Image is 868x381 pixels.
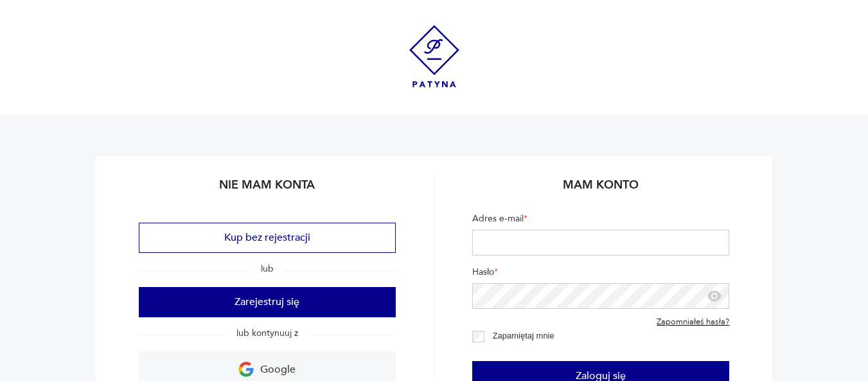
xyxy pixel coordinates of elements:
button: Kup bez rejestracji [139,223,396,253]
img: Ikona Google [238,362,254,377]
label: Adres e-mail [472,212,729,230]
img: Patyna - sklep z meblami i dekoracjami vintage [409,25,459,88]
span: lub kontynuuj z [226,327,308,339]
h2: Mam konto [472,177,729,202]
span: lub [251,263,284,275]
h2: Nie mam konta [139,177,396,202]
p: Google [260,360,296,380]
button: Zarejestruj się [139,287,396,317]
a: Zapomniałeś hasła? [657,317,729,328]
label: Hasło [472,266,729,283]
label: Zapamiętaj mnie [493,331,554,340]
